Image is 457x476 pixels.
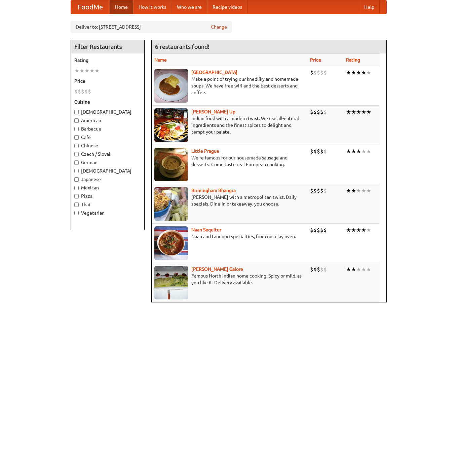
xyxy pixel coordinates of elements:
li: ★ [346,69,351,76]
li: ★ [366,266,371,273]
li: $ [313,148,317,155]
a: Recipe videos [207,0,247,14]
input: Barbecue [74,127,79,131]
a: Little Prague [191,148,219,154]
li: ★ [84,67,89,74]
li: $ [320,148,323,155]
li: ★ [366,187,371,194]
a: Help [359,0,380,14]
a: [PERSON_NAME] Up [191,109,235,114]
a: Price [310,57,321,63]
label: [DEMOGRAPHIC_DATA] [74,109,141,115]
input: Cafe [74,135,79,140]
li: ★ [356,108,361,116]
a: [PERSON_NAME] Galore [191,266,243,272]
li: ★ [351,148,356,155]
b: Birmingham Bhangra [191,188,236,193]
input: Czech / Slovak [74,152,79,156]
li: ★ [346,266,351,273]
a: Who we are [172,0,207,14]
p: Famous North Indian home cooking. Spicy or mild, as you like it. Delivery available. [154,272,305,286]
input: Japanese [74,177,79,182]
img: littleprague.jpg [154,148,188,181]
img: naansequitur.jpg [154,226,188,260]
li: ★ [356,69,361,76]
li: $ [310,266,313,273]
li: ★ [346,108,351,116]
li: $ [74,88,78,95]
li: $ [317,266,320,273]
li: $ [313,69,317,76]
li: $ [310,187,313,194]
li: $ [320,108,323,116]
li: ★ [351,69,356,76]
label: Japanese [74,176,141,183]
li: $ [84,88,88,95]
p: [PERSON_NAME] with a metropolitan twist. Daily specials. Dine-in or takeaway, you choose. [154,194,305,207]
li: $ [323,108,327,116]
li: ★ [361,69,366,76]
li: $ [323,226,327,234]
li: ★ [351,187,356,194]
li: ★ [351,108,356,116]
li: $ [317,108,320,116]
a: How it works [133,0,172,14]
label: German [74,159,141,166]
li: $ [323,266,327,273]
li: $ [323,69,327,76]
li: $ [323,187,327,194]
input: German [74,160,79,165]
input: Chinese [74,144,79,148]
li: ★ [89,67,94,74]
h5: Rating [74,57,141,64]
label: Thai [74,201,141,208]
li: ★ [366,148,371,155]
li: ★ [356,187,361,194]
label: Czech / Slovak [74,151,141,157]
li: $ [320,187,323,194]
li: $ [313,187,317,194]
a: [GEOGRAPHIC_DATA] [191,70,237,75]
p: We're famous for our housemade sausage and desserts. Come taste real European cooking. [154,154,305,168]
li: ★ [351,266,356,273]
li: $ [313,226,317,234]
p: Naan and tandoori specialties, from our clay oven. [154,233,305,240]
li: $ [81,88,84,95]
input: Thai [74,203,79,207]
li: $ [320,226,323,234]
img: bhangra.jpg [154,187,188,221]
input: [DEMOGRAPHIC_DATA] [74,169,79,173]
img: curryup.jpg [154,108,188,142]
img: czechpoint.jpg [154,69,188,103]
li: ★ [94,67,100,74]
ng-pluralize: 6 restaurants found! [155,43,210,50]
li: ★ [366,226,371,234]
li: ★ [346,226,351,234]
li: $ [317,69,320,76]
input: [DEMOGRAPHIC_DATA] [74,110,79,114]
label: Cafe [74,134,141,141]
label: Pizza [74,193,141,199]
li: ★ [79,67,84,74]
a: Rating [346,57,360,63]
li: ★ [346,148,351,155]
input: Vegetarian [74,211,79,215]
li: ★ [361,148,366,155]
li: ★ [361,187,366,194]
li: $ [323,148,327,155]
h5: Cuisine [74,99,141,105]
li: $ [88,88,91,95]
a: Home [110,0,133,14]
p: Make a point of trying our knedlíky and homemade soups. We have free wifi and the best desserts a... [154,76,305,96]
div: Deliver to: [STREET_ADDRESS] [71,21,232,33]
li: ★ [356,226,361,234]
li: $ [317,226,320,234]
li: ★ [351,226,356,234]
h4: Filter Restaurants [71,40,144,53]
li: ★ [361,226,366,234]
li: $ [78,88,81,95]
a: Naan Sequitur [191,227,221,232]
label: Vegetarian [74,210,141,216]
input: Mexican [74,186,79,190]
